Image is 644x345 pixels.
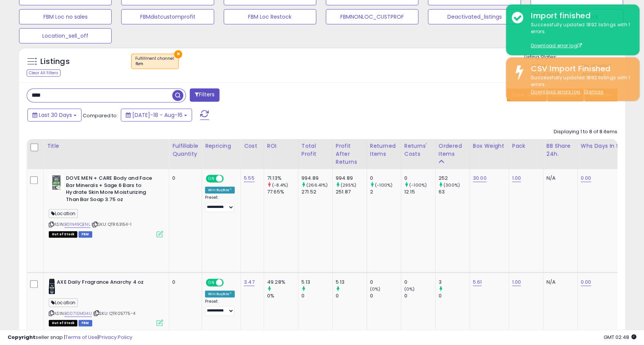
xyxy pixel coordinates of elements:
div: 0 [404,175,435,182]
a: 5.55 [244,174,255,182]
p: Listing States: [524,54,625,61]
span: All listings that are currently out of stock and unavailable for purchase on Amazon [49,231,77,238]
div: Ordered Items [439,142,466,158]
h5: Listings [40,56,70,67]
a: Download error log [531,42,582,49]
div: 0 [439,292,469,299]
img: 316dpITntKL._SL40_.jpg [49,279,55,294]
div: 994.89 [301,175,332,182]
div: 0 [301,292,332,299]
div: 0 [370,175,401,182]
span: ON [207,279,216,286]
button: [DATE]-18 - Aug-16 [121,109,192,121]
button: Location_sell_off [19,28,112,43]
div: Box weight [473,142,506,150]
span: Location [49,209,78,218]
div: N/A [546,175,572,182]
div: 0% [267,292,298,299]
div: 49.28% [267,279,298,286]
a: 1.00 [512,174,521,182]
div: 63 [439,188,469,195]
u: Dismiss [584,88,603,95]
button: FBMdistcustomprofit [121,9,214,24]
small: (0%) [370,286,381,292]
div: Pack [512,142,540,150]
div: CSV Import Finished [525,63,634,74]
div: Fulfillable Quantity [172,142,199,158]
button: Deactivated_listings [428,9,521,24]
a: 0.00 [581,174,591,182]
div: 71.13% [267,175,298,182]
div: Returns' Costs [404,142,432,158]
small: (-100%) [409,182,427,188]
div: fbm [135,61,175,67]
div: Win BuyBox * [205,291,235,297]
div: Displaying 1 to 8 of 8 items [554,128,617,136]
button: × [174,50,182,58]
b: DOVE MEN + CARE Body and Face Bar Minerals + Sage 6 Bars to Hydrate Skin More Moisturizing Than B... [66,175,159,205]
span: OFF [223,176,235,182]
div: ROI [267,142,295,150]
div: Title [47,142,166,150]
small: (0%) [404,286,415,292]
div: Profit After Returns [336,142,364,166]
div: 0 [370,279,401,286]
div: Repricing [205,142,237,150]
div: ASIN: [49,175,163,236]
div: Preset: [205,195,235,212]
div: Cost [244,142,261,150]
span: FBM [78,320,92,326]
div: 12.15 [404,188,435,195]
div: 994.89 [336,175,367,182]
small: (-100%) [375,182,392,188]
span: ON [207,176,216,182]
div: 271.52 [301,188,332,195]
div: Returned Items [370,142,398,158]
div: 0 [370,292,401,299]
div: 251.87 [336,188,367,195]
th: CSV column name: cust_attr_2_pack [509,139,543,169]
span: | SKU: QTR05775-4 [93,310,135,316]
a: B007ISMG4U [64,310,92,317]
div: 0 [336,292,367,299]
th: CSV column name: cust_attr_5_box weight [469,139,509,169]
span: Compared to: [83,112,118,119]
a: Terms of Use [65,334,98,341]
small: (-8.4%) [272,182,288,188]
small: (295%) [341,182,356,188]
span: [DATE]-18 - Aug-16 [132,111,183,119]
div: 252 [439,175,469,182]
div: seller snap | | [8,334,132,341]
div: BB Share 24h. [546,142,574,158]
a: 30.00 [473,174,487,182]
div: 3 [439,279,469,286]
div: N/A [546,279,572,286]
div: Import finished [525,10,634,21]
div: 0 [404,279,435,286]
b: AXE Daily Fragrance Anarchy 4 oz [57,279,149,288]
small: (266.41%) [306,182,328,188]
div: 5.13 [336,279,367,286]
small: (300%) [444,182,460,188]
button: FBM Loc Restock [224,9,316,24]
a: Download errors log [531,88,580,95]
div: 0 [172,279,196,286]
a: Privacy Policy [99,334,132,341]
div: Successfully updated 1892 listings with 1 errors. [525,21,634,50]
span: FBM [78,231,92,238]
a: 3.47 [244,278,255,286]
button: Filters [190,88,219,102]
span: Fulfillment channel : [135,56,175,67]
a: B01N49QENL [64,221,90,228]
button: FBMNONLOC_CUSTPROF [326,9,418,24]
span: All listings that are currently out of stock and unavailable for purchase on Amazon [49,320,77,326]
a: 5.61 [473,278,482,286]
div: 0 [172,175,196,182]
div: Win BuyBox * [205,187,235,193]
img: 61uKpitJkXL._SL40_.jpg [49,175,64,190]
div: Preset: [205,299,235,316]
span: Location [49,298,78,307]
a: 1.00 [512,278,521,286]
th: CSV column name: cust_attr_1_whs days in stock [577,139,636,169]
div: Whs days in stock [581,142,633,150]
